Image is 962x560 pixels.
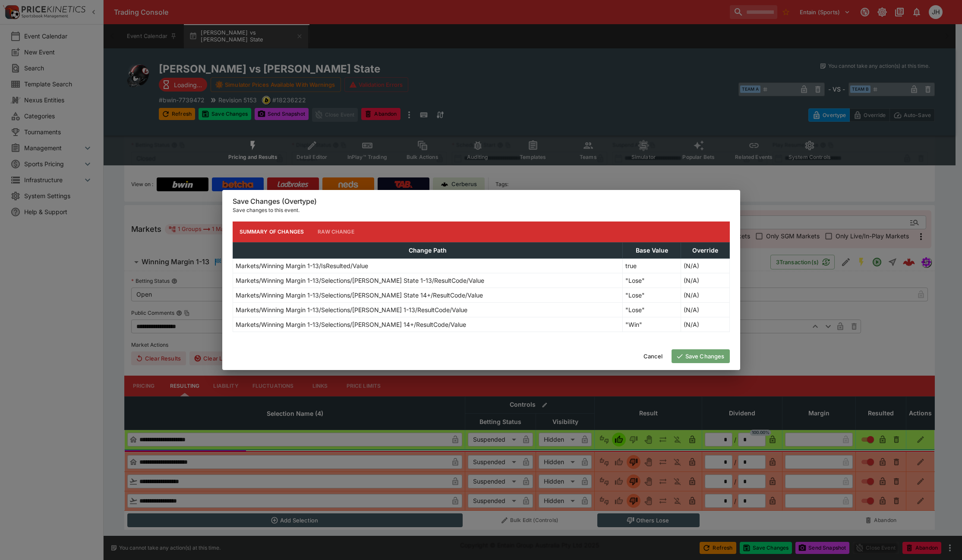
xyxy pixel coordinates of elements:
th: Base Value [623,242,681,258]
td: (N/A) [681,258,729,273]
td: (N/A) [681,273,729,288]
td: "Lose" [623,302,681,317]
p: Markets/Winning Margin 1-13/Selections/[PERSON_NAME] State 14+/ResultCode/Value [236,291,483,300]
p: Markets/Winning Margin 1-13/Selections/[PERSON_NAME] 14+/ResultCode/Value [236,320,466,329]
td: "Win" [623,317,681,332]
h6: Save Changes (Overtype) [233,197,730,206]
td: (N/A) [681,288,729,302]
button: Cancel [638,349,668,363]
button: Summary of Changes [233,221,311,242]
p: Markets/Winning Margin 1-13/Selections/[PERSON_NAME] 1-13/ResultCode/Value [236,305,467,314]
td: (N/A) [681,302,729,317]
td: "Lose" [623,288,681,302]
td: (N/A) [681,317,729,332]
td: "Lose" [623,273,681,288]
p: Markets/Winning Margin 1-13/IsResulted/Value [236,261,368,270]
button: Raw Change [311,221,361,242]
th: Override [681,242,729,258]
p: Markets/Winning Margin 1-13/Selections/[PERSON_NAME] State 1-13/ResultCode/Value [236,276,484,285]
p: Save changes to this event. [233,206,730,215]
th: Change Path [233,242,623,258]
td: true [623,258,681,273]
button: Save Changes [672,349,730,363]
